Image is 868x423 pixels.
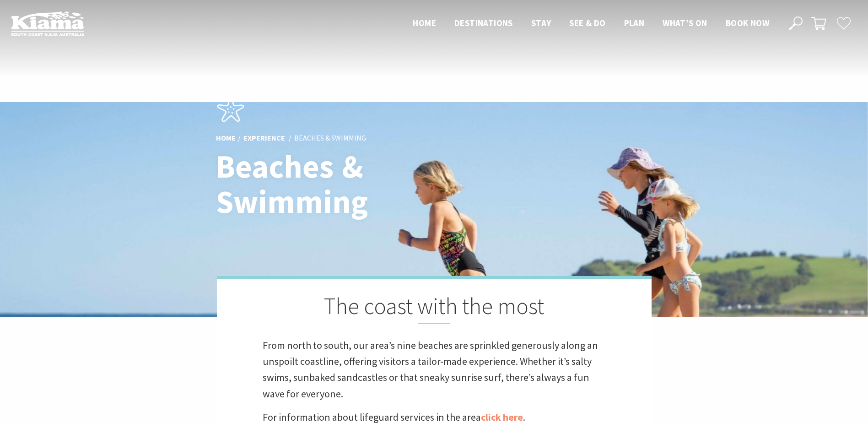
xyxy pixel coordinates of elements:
a: Home [216,133,236,143]
img: Kiama Logo [11,11,84,36]
span: What’s On [663,17,707,28]
li: Beaches & Swimming [294,132,366,144]
h1: Beaches & Swimming [216,149,474,219]
span: Home [413,17,436,28]
span: Stay [531,17,551,28]
span: Book now [726,17,769,28]
p: From north to south, our area’s nine beaches are sprinkled generously along an unspoilt coastline... [263,337,606,402]
nav: Main Menu [404,16,778,31]
h2: The coast with the most [263,293,606,324]
span: Plan [624,17,645,28]
a: Experience [243,133,285,143]
span: Destinations [454,17,513,28]
span: See & Do [569,17,605,28]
